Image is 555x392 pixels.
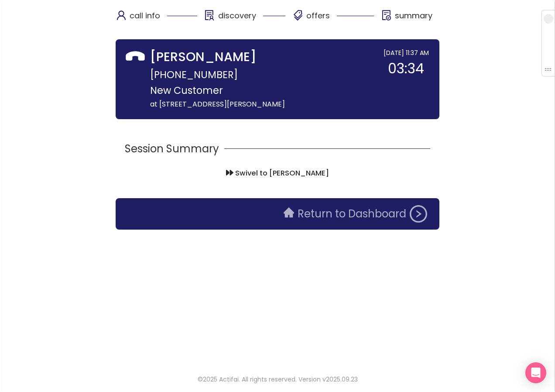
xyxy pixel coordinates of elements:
[218,9,256,23] p: discovery
[125,141,430,157] div: Session Summary
[293,10,303,21] span: tags
[126,48,144,66] span: phone
[204,10,215,21] span: solution
[116,9,197,31] div: call info
[395,9,432,23] p: summary
[116,10,127,21] span: user
[292,9,374,31] div: offers
[306,9,330,23] p: offers
[384,58,429,79] div: 03:34
[125,162,430,179] h3: Swivel to [PERSON_NAME]
[384,48,429,58] div: [DATE] 11:37 AM
[204,9,286,31] div: discovery
[525,362,546,383] div: Open Intercom Messenger
[150,99,285,109] span: at [STREET_ADDRESS][PERSON_NAME]
[381,10,392,21] span: file-done
[150,48,257,66] strong: [PERSON_NAME]
[150,66,238,83] span: [PHONE_NUMBER]
[150,83,366,98] p: New Customer
[130,9,160,23] p: call info
[278,205,432,223] button: Return to Dashboard
[381,9,432,31] div: summary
